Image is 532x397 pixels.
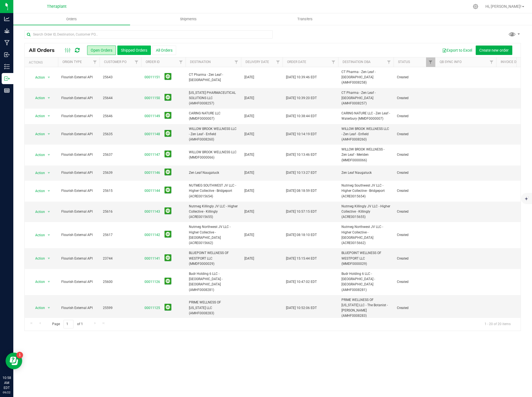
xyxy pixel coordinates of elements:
span: Created [397,152,432,157]
span: [DATE] [244,188,254,194]
a: 00011151 [145,75,160,80]
span: CARING NATURE LLC - Zen Leaf - Waterbury (MMDF0000007) [341,111,390,121]
span: 25617 [103,232,138,238]
span: select [45,130,52,138]
span: Flourish External API [61,75,96,80]
a: Shipments [130,13,247,25]
span: Nutmeg Southwest JV LLC - Higher Collective - Bridgeport (ACRE0015654) [341,183,390,199]
span: 25600 [103,279,138,285]
span: [DATE] 10:14:19 EDT [286,132,317,137]
span: Action [30,112,45,120]
span: Action [30,169,45,177]
a: 00011142 [145,232,160,238]
div: Manage settings [472,4,479,9]
a: 00011149 [145,114,160,119]
span: 25615 [103,188,138,194]
span: Action [30,187,45,195]
span: Action [30,74,45,81]
span: PRIME WELLNESS OF [US_STATE] LLC (AMHF0008283) [189,300,238,316]
a: 00011144 [145,188,160,194]
span: Action [30,130,45,138]
span: [DATE] [244,232,254,238]
a: Filter [426,57,435,67]
a: Orders [13,13,130,25]
span: select [45,112,52,120]
span: Nutmeg Northwest JV LLC - Higher Collective - [GEOGRAPHIC_DATA] (ACRE0015662) [341,224,390,246]
span: Created [397,132,432,137]
span: Action [30,304,45,312]
span: CARING NATURE LLC (MMDF0000007) [189,111,238,121]
a: 00011147 [145,152,160,157]
a: Filter [273,57,283,67]
span: Shipments [173,17,204,22]
span: 25616 [103,209,138,214]
span: Created [397,114,432,119]
span: BLUEPOINT WELLNESS OF WESTPORT LLC (MMDF0000029) [189,250,238,267]
span: select [45,231,52,239]
input: 1 [64,320,74,328]
span: select [45,187,52,195]
a: Filter [176,57,186,67]
span: 25637 [103,152,138,157]
a: Filter [90,57,100,67]
span: [DATE] 10:38:44 EDT [286,114,317,119]
a: Invoice Date [501,60,522,64]
inline-svg: Manufacturing [4,40,10,46]
button: Export to Excel [439,46,476,55]
inline-svg: Inventory [4,64,10,69]
span: CT Pharma - Zen Leaf - [GEOGRAPHIC_DATA] (AMHF0008257) [341,90,390,106]
input: Search Order ID, Destination, Customer PO... [24,30,273,39]
span: Created [397,96,432,101]
a: 00011125 [145,305,160,311]
a: QB Sync Info [440,60,462,64]
a: Filter [384,57,394,67]
a: 00011143 [145,209,160,214]
span: 23744 [103,256,138,261]
span: 25635 [103,132,138,137]
span: Action [30,94,45,102]
span: Flourish External API [61,132,96,137]
span: 25639 [103,170,138,175]
a: Destination [190,60,211,64]
span: WILLOW BROOK WELLNESS LLC - Zen Leaf - Enfield (AMHF0008260) [341,126,390,142]
a: Filter [487,57,496,67]
a: Customer PO [104,60,126,64]
span: [DATE] [244,114,254,119]
iframe: Resource center [6,353,22,369]
span: Created [397,170,432,175]
span: Theraplant [47,4,67,9]
span: Flourish External API [61,232,96,238]
span: Flourish External API [61,305,96,311]
span: Transfers [290,17,320,22]
inline-svg: Outbound [4,76,10,81]
span: Flourish External API [61,279,96,285]
span: Flourish External API [61,256,96,261]
a: Filter [232,57,241,67]
a: 00011146 [145,170,160,175]
span: select [45,255,52,262]
a: Destination DBA [343,60,371,64]
inline-svg: Grow [4,28,10,34]
a: Status [398,60,410,64]
span: [DATE] [244,256,254,261]
button: Shipped Orders [117,46,151,55]
span: select [45,74,52,81]
inline-svg: Analytics [4,16,10,22]
span: Created [397,209,432,214]
span: [DATE] [244,152,254,157]
span: [US_STATE] PHARMACEUTICAL SOLUTIONS LLC (AMHF0008257) [189,90,238,106]
span: [DATE] [244,75,254,80]
span: Created [397,256,432,261]
span: Page of 1 [47,320,87,328]
span: [DATE] [244,170,254,175]
a: Delivery Date [245,60,269,64]
span: WILLOW BROOK WELLNESS LLC (MMDF0000066) [189,150,238,160]
span: [DATE] 10:47:02 EDT [286,279,317,285]
span: CT Pharma - Zen Leaf - [GEOGRAPHIC_DATA] [189,72,238,83]
span: Create new order [479,48,509,52]
a: 00011150 [145,96,160,101]
div: Actions [29,61,56,64]
a: Order ID [146,60,160,64]
a: 00011141 [145,256,160,261]
span: [DATE] 10:57:15 EDT [286,209,317,214]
